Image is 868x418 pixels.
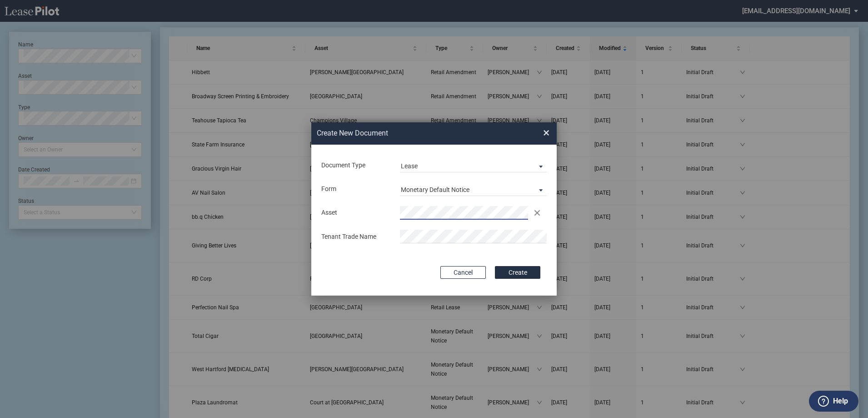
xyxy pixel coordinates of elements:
[316,161,394,170] div: Document Type
[316,208,394,217] div: Asset
[401,162,418,170] div: Lease
[440,266,486,279] button: Cancel
[401,186,469,193] div: Monetary Default Notice
[400,230,547,243] input: Tenant Trade Name
[311,122,557,296] md-dialog: Create New ...
[543,126,549,141] span: ×
[316,232,394,242] div: Tenant Trade Name
[316,185,394,194] div: Form
[495,266,540,279] button: Create
[317,128,510,138] h2: Create New Document
[400,159,547,172] md-select: Document Type: Lease
[833,395,848,407] label: Help
[400,182,547,196] md-select: Lease Form: Monetary Default Notice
